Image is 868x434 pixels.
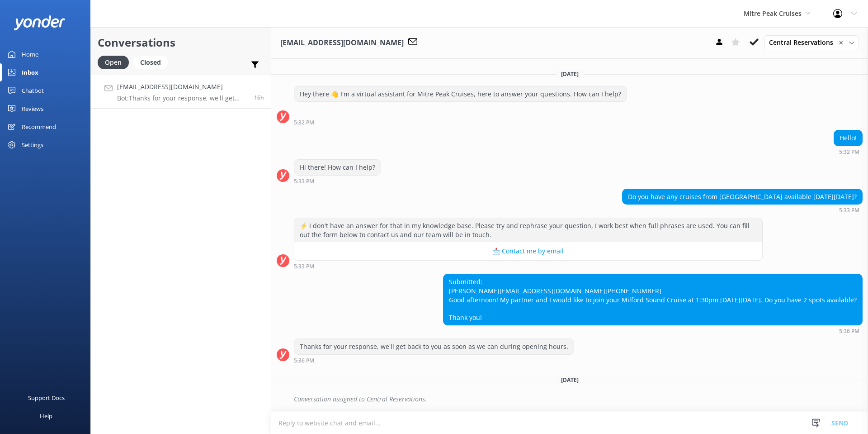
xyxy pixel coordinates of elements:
[834,148,863,155] div: Sep 04 2025 05:32pm (UTC +12:00) Pacific/Auckland
[14,15,66,30] img: yonder-white-logo.png
[294,339,574,354] div: Thanks for your response, we'll get back to you as soon as we can during opening hours.
[22,81,44,100] div: Chatbot
[133,56,168,69] div: Closed
[22,118,56,136] div: Recommend
[443,328,863,334] div: Sep 04 2025 05:36pm (UTC +12:00) Pacific/Auckland
[294,242,762,260] button: 📩 Contact me by email
[277,391,863,407] div: 2025-09-04T20:59:59.550
[22,100,43,118] div: Reviews
[22,45,38,63] div: Home
[556,376,584,384] span: [DATE]
[556,70,584,78] span: [DATE]
[500,286,605,295] a: [EMAIL_ADDRESS][DOMAIN_NAME]
[764,35,859,50] div: Assign User
[294,120,314,125] strong: 5:32 PM
[839,329,859,334] strong: 5:36 PM
[294,357,574,363] div: Sep 04 2025 05:36pm (UTC +12:00) Pacific/Auckland
[22,63,38,81] div: Inbox
[834,130,862,146] div: Hello!
[254,94,264,101] span: Sep 04 2025 05:36pm (UTC +12:00) Pacific/Auckland
[91,75,271,109] a: [EMAIL_ADDRESS][DOMAIN_NAME]Bot:Thanks for your response, we'll get back to you as soon as we can...
[294,263,763,269] div: Sep 04 2025 05:33pm (UTC +12:00) Pacific/Auckland
[839,208,859,213] strong: 5:33 PM
[294,264,314,269] strong: 5:33 PM
[28,389,65,407] div: Support Docs
[839,149,859,155] strong: 5:32 PM
[133,57,172,67] a: Closed
[294,358,314,363] strong: 5:36 PM
[839,38,843,47] span: ✕
[443,274,862,325] div: Submitted: [PERSON_NAME] [PHONE_NUMBER] Good afternoon! My partner and I would like to join your ...
[117,94,247,102] p: Bot: Thanks for your response, we'll get back to you as soon as we can during opening hours.
[280,37,404,49] h3: [EMAIL_ADDRESS][DOMAIN_NAME]
[294,218,762,242] div: ⚡ I don't have an answer for that in my knowledge base. Please try and rephrase your question, I ...
[98,57,133,67] a: Open
[622,207,863,213] div: Sep 04 2025 05:33pm (UTC +12:00) Pacific/Auckland
[294,86,627,102] div: Hey there 👋 I'm a virtual assistant for Mitre Peak Cruises, here to answer your questions. How ca...
[769,38,839,48] span: Central Reservations
[98,56,129,69] div: Open
[294,391,863,407] div: Conversation assigned to Central Reservations.
[294,119,627,125] div: Sep 04 2025 05:32pm (UTC +12:00) Pacific/Auckland
[294,178,381,184] div: Sep 04 2025 05:33pm (UTC +12:00) Pacific/Auckland
[98,34,264,51] h2: Conversations
[623,189,862,205] div: Do you have any cruises from [GEOGRAPHIC_DATA] available [DATE][DATE]?
[744,9,802,18] span: Mitre Peak Cruises
[117,82,247,92] h4: [EMAIL_ADDRESS][DOMAIN_NAME]
[294,160,381,175] div: Hi there! How can I help?
[294,179,314,184] strong: 5:33 PM
[22,136,43,154] div: Settings
[40,407,52,425] div: Help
